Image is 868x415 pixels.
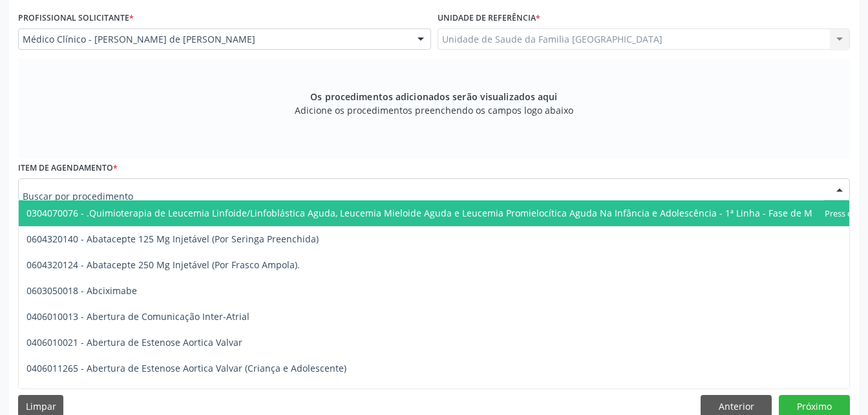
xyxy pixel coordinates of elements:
[26,284,137,297] span: 0603050018 - Abciximabe
[18,8,134,28] label: Profissional Solicitante
[18,158,118,178] label: Item de agendamento
[26,362,346,374] span: 0406011265 - Abertura de Estenose Aortica Valvar (Criança e Adolescente)
[26,233,319,245] span: 0604320140 - Abatacepte 125 Mg Injetável (Por Seringa Preenchida)
[26,310,249,323] span: 0406010013 - Abertura de Comunicação Inter-Atrial
[438,8,540,28] label: Unidade de referência
[295,103,573,117] span: Adicione os procedimentos preenchendo os campos logo abaixo
[26,336,242,348] span: 0406010021 - Abertura de Estenose Aortica Valvar
[310,90,557,103] span: Os procedimentos adicionados serão visualizados aqui
[26,259,300,271] span: 0604320124 - Abatacepte 250 Mg Injetável (Por Frasco Ampola).
[26,207,858,219] span: 0304070076 - .Quimioterapia de Leucemia Linfoide/Linfoblástica Aguda, Leucemia Mieloide Aguda e L...
[23,33,405,46] span: Médico Clínico - [PERSON_NAME] de [PERSON_NAME]
[26,388,254,400] span: 0406010030 - Abertura de Estenose Pulmonar Valvar
[23,183,823,209] input: Buscar por procedimento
